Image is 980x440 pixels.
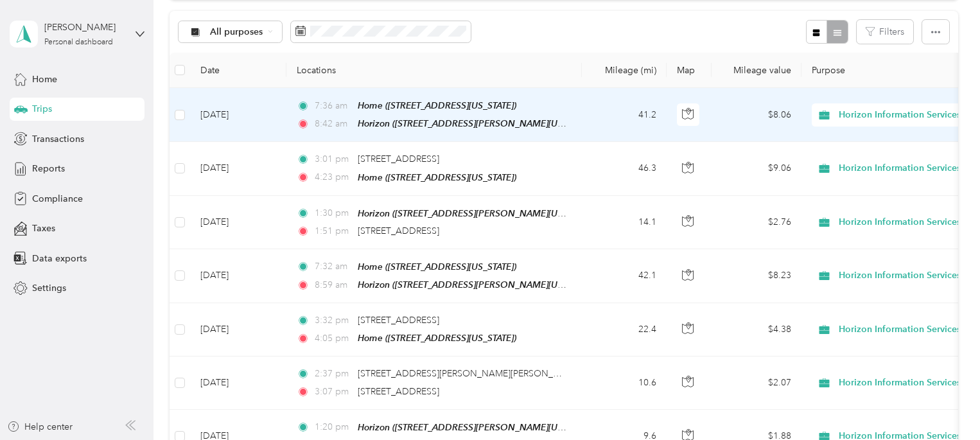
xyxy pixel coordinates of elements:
td: $8.23 [712,249,801,303]
span: 8:59 am [315,278,351,292]
span: 7:36 am [315,99,351,113]
td: $2.76 [712,196,801,249]
span: 3:07 pm [315,385,351,399]
span: Horizon ([STREET_ADDRESS][PERSON_NAME][US_STATE]) [358,208,596,219]
td: $8.06 [712,88,801,142]
span: Home [32,73,57,86]
span: 1:30 pm [315,206,351,220]
th: Locations [286,53,582,88]
td: [DATE] [190,356,286,409]
span: 2:37 pm [315,367,351,381]
span: 3:01 pm [315,152,351,166]
button: Help center [7,420,73,434]
div: [PERSON_NAME] [44,21,125,34]
span: Horizon ([STREET_ADDRESS][PERSON_NAME][US_STATE]) [358,422,596,433]
span: Transactions [32,132,84,146]
span: 4:05 pm [315,331,351,346]
span: Horizon Information Services [839,322,961,337]
span: [STREET_ADDRESS] [358,315,439,326]
span: Horizon Information Services [839,215,961,229]
span: All purposes [210,28,263,37]
span: 8:42 am [315,117,351,131]
span: Horizon Information Services [839,108,961,122]
span: [STREET_ADDRESS] [358,225,439,236]
span: Taxes [32,222,55,235]
span: Trips [32,102,52,116]
th: Mileage value [712,53,801,88]
span: Home ([STREET_ADDRESS][US_STATE]) [358,100,516,110]
span: 1:51 pm [315,224,351,238]
span: Compliance [32,192,83,206]
div: Personal dashboard [44,39,113,46]
td: [DATE] [190,303,286,356]
span: Horizon ([STREET_ADDRESS][PERSON_NAME][US_STATE]) [358,118,596,129]
span: [STREET_ADDRESS] [358,154,439,164]
td: 42.1 [582,249,667,303]
td: 46.3 [582,142,667,195]
span: Horizon ([STREET_ADDRESS][PERSON_NAME][US_STATE]) [358,279,596,290]
th: Mileage (mi) [582,53,667,88]
td: 14.1 [582,196,667,249]
span: Horizon Information Services [839,376,961,390]
span: [STREET_ADDRESS] [358,386,439,397]
td: 22.4 [582,303,667,356]
td: [DATE] [190,196,286,249]
span: Horizon Information Services [839,268,961,283]
span: Data exports [32,252,87,265]
span: 4:23 pm [315,170,351,184]
td: [DATE] [190,88,286,142]
td: 10.6 [582,356,667,409]
span: 1:20 pm [315,420,351,434]
span: Home ([STREET_ADDRESS][US_STATE]) [358,261,516,272]
span: 7:32 am [315,260,351,274]
span: [STREET_ADDRESS][PERSON_NAME][PERSON_NAME] [358,368,582,379]
td: $4.38 [712,303,801,356]
td: [DATE] [190,249,286,303]
span: Home ([STREET_ADDRESS][US_STATE]) [358,172,516,182]
span: Reports [32,162,65,175]
iframe: Everlance-gr Chat Button Frame [908,368,980,440]
span: Home ([STREET_ADDRESS][US_STATE]) [358,333,516,343]
td: [DATE] [190,142,286,195]
span: 3:32 pm [315,313,351,328]
button: Filters [857,20,913,44]
td: $2.07 [712,356,801,409]
th: Map [667,53,712,88]
td: 41.2 [582,88,667,142]
th: Date [190,53,286,88]
td: $9.06 [712,142,801,195]
span: Settings [32,281,66,295]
